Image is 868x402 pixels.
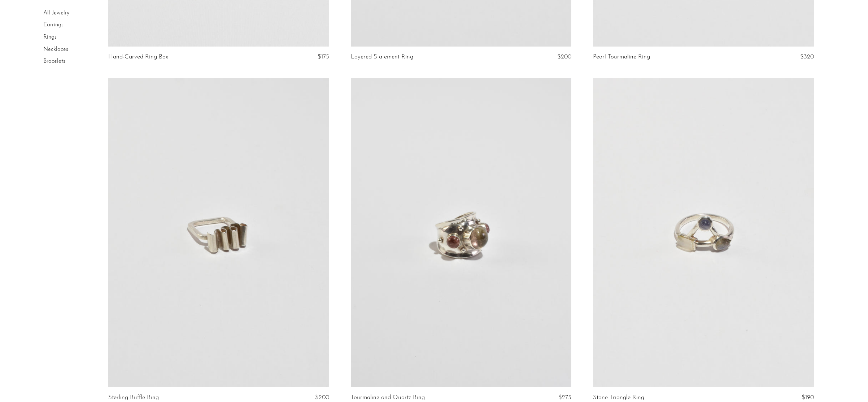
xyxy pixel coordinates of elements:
a: Bracelets [43,58,65,64]
a: Earrings [43,22,64,28]
a: Hand-Carved Ring Box [108,54,168,60]
span: $275 [558,394,571,401]
span: $175 [318,54,329,60]
a: Stone Triangle Ring [593,394,644,401]
span: $190 [802,394,814,401]
a: Rings [43,34,57,40]
a: Necklaces [43,47,68,52]
a: All Jewelry [43,10,69,16]
a: Layered Statement Ring [351,54,413,60]
span: $200 [557,54,571,60]
a: Tourmaline and Quartz Ring [351,394,425,401]
span: $320 [800,54,814,60]
a: Sterling Ruffle Ring [108,394,159,401]
span: $200 [315,394,329,401]
a: Pearl Tourmaline Ring [593,54,650,60]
